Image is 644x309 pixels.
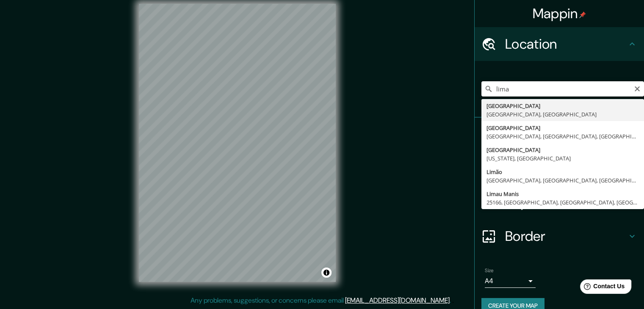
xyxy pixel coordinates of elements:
h4: Mappin [533,5,586,22]
canvas: Map [139,4,336,282]
div: [GEOGRAPHIC_DATA], [GEOGRAPHIC_DATA] [486,110,639,119]
div: [GEOGRAPHIC_DATA], [GEOGRAPHIC_DATA], [GEOGRAPHIC_DATA] [486,132,639,141]
h4: Location [505,36,627,52]
div: [GEOGRAPHIC_DATA] [486,102,639,110]
div: Border [475,219,644,253]
div: Pins [475,118,644,152]
div: 25166, [GEOGRAPHIC_DATA], [GEOGRAPHIC_DATA], [GEOGRAPHIC_DATA], [GEOGRAPHIC_DATA] [486,198,639,207]
div: Limão [486,168,639,176]
div: Limau Manis [486,190,639,198]
iframe: Help widget launcher [569,276,635,300]
div: A4 [485,274,536,288]
div: Style [475,152,644,185]
img: pin-icon.png [579,11,586,18]
a: [EMAIL_ADDRESS][DOMAIN_NAME] [345,296,450,305]
div: . [452,295,454,306]
p: Any problems, suggestions, or concerns please email . [191,295,451,306]
div: [GEOGRAPHIC_DATA] [486,124,639,132]
div: [GEOGRAPHIC_DATA] [486,146,639,154]
input: Pick your city or area [481,81,644,97]
div: [US_STATE], [GEOGRAPHIC_DATA] [486,154,639,163]
h4: Border [505,228,627,245]
div: . [451,295,452,306]
label: Size [485,267,494,274]
button: Toggle attribution [321,268,332,278]
div: [GEOGRAPHIC_DATA], [GEOGRAPHIC_DATA], [GEOGRAPHIC_DATA] [486,176,639,185]
button: Clear [634,84,641,92]
h4: Layout [505,194,627,211]
div: Layout [475,185,644,219]
div: Location [475,27,644,61]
